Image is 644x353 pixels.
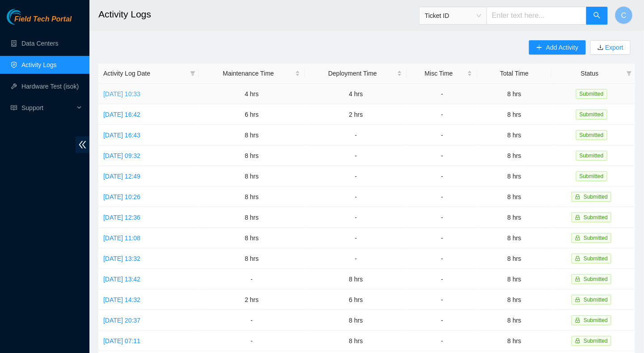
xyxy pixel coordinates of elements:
td: 6 hrs [305,289,407,310]
span: Add Activity [546,43,578,52]
td: - [407,289,477,310]
span: Submitted [584,276,608,282]
td: - [407,228,477,248]
span: Field Tech Portal [14,15,72,24]
td: - [199,331,305,351]
td: - [407,331,477,351]
span: lock [575,215,580,220]
td: 4 hrs [305,84,407,104]
td: 6 hrs [199,104,305,125]
td: 8 hrs [199,228,305,248]
span: filter [627,71,632,76]
td: - [305,207,407,228]
span: filter [188,67,197,80]
td: - [305,166,407,187]
td: 8 hrs [477,269,551,289]
a: Data Centers [21,40,58,47]
span: Status [556,68,623,78]
td: - [305,248,407,269]
span: lock [575,194,580,200]
span: Submitted [584,255,608,262]
td: 8 hrs [477,331,551,351]
td: - [407,248,477,269]
td: - [407,310,477,331]
td: 8 hrs [477,145,551,166]
a: Akamai TechnologiesField Tech Portal [7,16,72,28]
button: plusAdd Activity [529,40,585,55]
td: 8 hrs [305,269,407,289]
a: [DATE] 13:42 [103,276,140,283]
span: C [621,10,627,21]
a: [DATE] 10:26 [103,193,140,200]
a: [DATE] 12:36 [103,214,140,221]
a: [DATE] 13:32 [103,255,140,262]
td: - [199,269,305,289]
td: 8 hrs [477,248,551,269]
td: 2 hrs [199,289,305,310]
button: search [586,7,608,25]
span: lock [575,256,580,261]
td: 8 hrs [477,187,551,207]
td: - [305,145,407,166]
td: 8 hrs [477,289,551,310]
a: [DATE] 16:42 [103,111,140,118]
span: Submitted [576,110,607,119]
span: download [597,44,604,51]
td: - [407,125,477,145]
td: - [407,166,477,187]
a: [DATE] 16:43 [103,132,140,139]
a: [DATE] 11:08 [103,234,140,242]
span: Submitted [584,317,608,323]
span: filter [190,71,195,76]
td: 8 hrs [477,104,551,125]
span: lock [575,318,580,323]
a: [DATE] 07:11 [103,337,140,344]
span: Activity Log Date [103,68,186,78]
span: Submitted [584,194,608,200]
a: [DATE] 20:37 [103,317,140,324]
td: 8 hrs [199,207,305,228]
span: filter [625,67,634,80]
span: Submitted [584,214,608,221]
a: [DATE] 10:33 [103,90,140,98]
td: - [305,187,407,207]
a: Activity Logs [21,61,57,68]
span: Ticket ID [425,9,481,22]
span: plus [536,44,542,51]
td: - [407,207,477,228]
td: 8 hrs [305,310,407,331]
a: [DATE] 14:32 [103,296,140,303]
span: lock [575,235,580,241]
button: downloadExport [590,40,631,55]
span: lock [575,338,580,344]
a: [DATE] 12:49 [103,173,140,180]
td: 8 hrs [305,331,407,351]
span: double-left [76,136,89,153]
td: - [407,269,477,289]
td: 8 hrs [477,310,551,331]
td: - [199,310,305,331]
td: 8 hrs [477,228,551,248]
td: - [407,145,477,166]
span: Submitted [584,235,608,241]
span: lock [575,297,580,302]
td: - [407,104,477,125]
span: read [11,105,17,111]
td: 8 hrs [477,207,551,228]
span: Support [21,99,74,117]
a: Export [604,44,623,51]
th: Total Time [477,64,551,84]
td: - [407,187,477,207]
span: Submitted [584,297,608,303]
span: Submitted [576,89,607,99]
img: Akamai Technologies [7,9,45,25]
a: [DATE] 09:32 [103,152,140,159]
td: 8 hrs [477,125,551,145]
td: - [305,228,407,248]
td: 8 hrs [199,145,305,166]
td: 8 hrs [199,248,305,269]
td: - [305,125,407,145]
td: 8 hrs [477,166,551,187]
span: search [593,12,601,20]
a: Hardware Test (isok) [21,83,79,90]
